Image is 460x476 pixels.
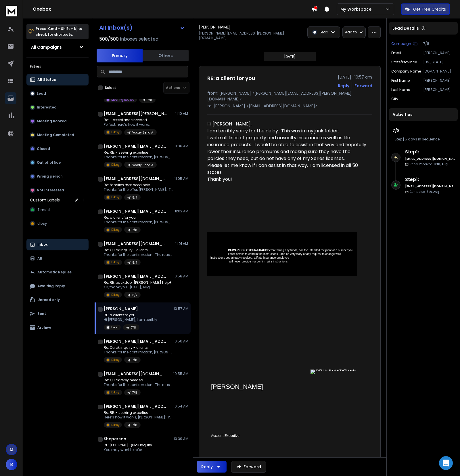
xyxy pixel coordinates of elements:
[104,410,173,415] p: Re: RE: - seeking expertise
[391,87,410,92] p: Last Name
[391,60,417,64] p: State/Province
[211,383,263,390] p: [PERSON_NAME]
[104,317,157,322] p: Hi [PERSON_NAME], I am terribly
[37,91,46,96] p: Lead
[405,184,455,189] h6: [EMAIL_ADDRESS][DOMAIN_NAME]
[26,322,89,333] button: Archive
[104,345,173,350] p: Re: Quick inquiry - clients
[47,25,77,32] span: Cmd + Shift + k
[207,74,255,82] h1: RE: a client for you
[111,260,120,264] p: Dibsy
[131,325,136,330] p: 7/8
[405,148,455,155] h6: Step 1 :
[37,119,67,123] p: Meeting Booked
[423,41,455,46] p: 7/8
[111,358,120,362] p: Dibsy
[405,176,455,183] h6: Step 1 :
[26,129,89,141] button: Meeting Completed
[26,41,89,53] button: All Campaigns
[104,280,172,285] p: Re: RE: backdoor [PERSON_NAME] help?
[111,423,120,427] p: Dibsy
[320,30,328,35] p: Lead
[104,176,167,182] h1: [EMAIL_ADDRESS][DOMAIN_NAME]
[410,162,448,166] p: Reply Received
[175,144,188,148] p: 11:08 AM
[197,461,227,473] button: Reply
[410,190,439,194] p: Contacted
[104,371,167,377] h1: [EMAIL_ADDRESS][DOMAIN_NAME]
[37,311,46,316] p: Sent
[231,461,266,473] button: Forward
[37,256,42,261] p: All
[423,87,455,92] p: [PERSON_NAME]
[104,382,173,387] p: Thanks for the confirmation. The reason
[104,118,157,122] p: Re: - assistance needed
[391,51,401,55] p: Email
[26,253,89,264] button: All
[132,260,137,265] p: 8/7
[175,209,188,214] p: 11:02 AM
[95,22,189,33] button: All Inbox(s)
[104,448,155,452] p: You may want to refer
[26,308,89,319] button: Sent
[26,218,89,229] button: dibsy
[143,49,189,62] button: Others
[340,6,374,12] p: My Workspace
[173,372,188,376] p: 10:55 AM
[423,51,455,55] p: [PERSON_NAME][EMAIL_ADDRESS][PERSON_NAME][DOMAIN_NAME]
[99,25,133,31] h1: All Inbox(s)
[345,30,357,35] p: Add to
[132,130,153,135] p: Vacay Send A
[199,31,288,40] p: [PERSON_NAME][EMAIL_ADDRESS][PERSON_NAME][DOMAIN_NAME]
[26,239,89,250] button: Inbox
[111,98,135,102] p: Meeting Booked
[426,190,439,194] span: 7th, Aug
[405,157,455,161] h6: [EMAIL_ADDRESS][DOMAIN_NAME]
[37,105,57,110] p: Interested
[37,146,50,151] p: Closed
[26,204,89,216] button: Time'd
[37,270,72,275] p: Automatic Replies
[104,155,173,159] p: Thanks for the confirmation, [PERSON_NAME]. Here’s
[37,174,63,179] p: Wrong person
[175,176,188,181] p: 11:05 AM
[391,69,421,74] p: Company Name
[104,183,173,187] p: Re: families that need help
[99,36,119,43] span: 500 / 500
[423,60,455,64] p: [US_STATE]
[104,252,173,257] p: Thanks for the confirmation. The reason
[26,266,89,278] button: Automatic Replies
[26,102,89,113] button: Interested
[104,150,173,155] p: Re: RE: - seeking expertise
[111,195,120,199] p: Dibsy
[37,133,74,137] p: Meeting Completed
[111,130,120,134] p: Dibsy
[104,285,172,290] p: Ok, thank you. [DATE], Aug
[392,137,454,142] div: |
[104,443,155,448] p: RE: [EXTERNAL] Quick inquiry -
[439,456,453,470] div: Open Intercom Messenger
[392,25,419,31] p: Lead Details
[391,41,411,46] p: Campaign
[37,160,61,165] p: Out of office
[26,184,89,196] button: Not Interested
[26,157,89,168] button: Out of office
[392,137,402,142] span: 1 Step
[173,274,188,279] p: 10:58 AM
[132,391,137,395] p: 7/8
[104,143,167,149] h1: [PERSON_NAME][EMAIL_ADDRESS][DOMAIN_NAME]
[207,103,372,109] p: to: [PERSON_NAME] <[EMAIL_ADDRESS][DOMAIN_NAME]>
[104,187,173,192] p: Thanks for the offer, [PERSON_NAME]. The
[26,74,89,85] button: All Status
[104,378,173,382] p: Re: Quick reply needed
[37,77,56,82] p: All Status
[423,69,455,74] p: [DOMAIN_NAME]
[413,6,446,12] p: Get Free Credits
[389,108,458,121] div: Activities
[392,128,454,134] h1: 7/8
[173,339,188,344] p: 10:56 AM
[228,249,267,252] span: BEWARE OF CYBER-FRAUD
[401,3,450,15] button: Get Free Credits
[104,208,167,214] h1: [PERSON_NAME][EMAIL_ADDRESS][DOMAIN_NAME]
[104,350,173,355] p: Thanks for the confirmation, [PERSON_NAME]. The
